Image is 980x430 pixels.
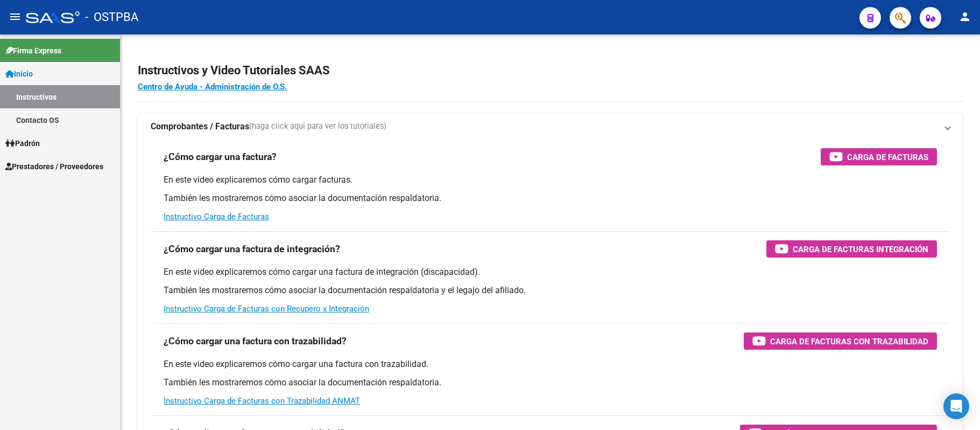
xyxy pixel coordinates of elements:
span: Prestadores / Proveedores [5,161,103,172]
span: (haga click aquí para ver los tutoriales) [249,121,386,133]
span: Padrón [5,137,40,149]
mat-icon: menu [9,10,22,23]
a: Centro de Ayuda - Administración de O.S. [138,82,287,92]
span: Carga de Facturas Integración [793,242,928,256]
strong: Comprobantes / Facturas [151,121,249,133]
p: También les mostraremos cómo asociar la documentación respaldatoria y el legajo del afiliado. [164,285,937,296]
h3: ¿Cómo cargar una factura? [164,149,277,164]
p: También les mostraremos cómo asociar la documentación respaldatoria. [164,377,937,389]
span: Firma Express [5,45,61,57]
div: Open Intercom Messenger [943,393,969,419]
span: Inicio [5,68,33,80]
p: También les mostraremos cómo asociar la documentación respaldatoria. [164,192,937,204]
button: Carga de Facturas Integración [766,240,937,258]
button: Carga de Facturas [821,148,937,165]
mat-icon: person [958,10,971,23]
a: Instructivo Carga de Facturas [164,212,269,221]
h2: Instructivos y Video Tutoriales SAAS [138,60,963,81]
p: En este video explicaremos cómo cargar una factura de integración (discapacidad). [164,266,937,278]
mat-expansion-panel-header: Comprobantes / Facturas(haga click aquí para ver los tutoriales) [138,114,963,140]
h3: ¿Cómo cargar una factura con trazabilidad? [164,334,347,349]
p: En este video explicaremos cómo cargar facturas. [164,174,937,186]
a: Instructivo Carga de Facturas con Recupero x Integración [164,304,369,314]
span: Carga de Facturas [847,150,928,164]
a: Instructivo Carga de Facturas con Trazabilidad ANMAT [164,396,360,406]
span: Carga de Facturas con Trazabilidad [770,335,928,348]
h3: ¿Cómo cargar una factura de integración? [164,241,340,256]
button: Carga de Facturas con Trazabilidad [744,332,937,350]
span: - OSTPBA [85,5,138,29]
p: En este video explicaremos cómo cargar una factura con trazabilidad. [164,358,937,370]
